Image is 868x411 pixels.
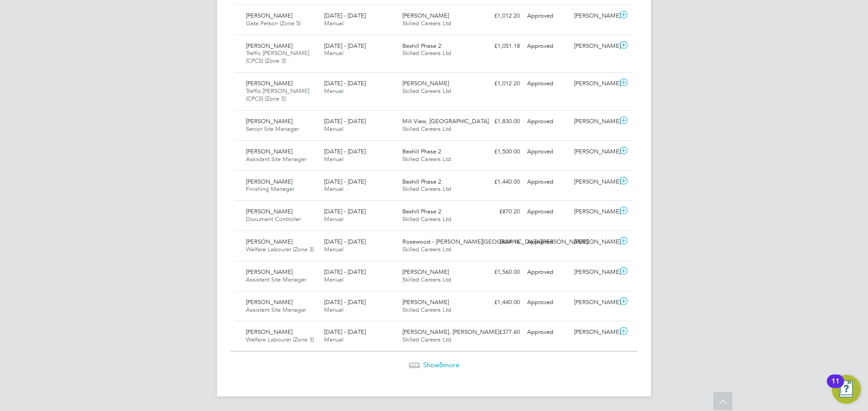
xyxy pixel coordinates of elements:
span: [DATE] - [DATE] [324,12,366,19]
span: Skilled Careers Ltd [402,125,451,133]
span: [DATE] - [DATE] [324,268,366,276]
span: Rosewood - [PERSON_NAME][GEOGRAPHIC_DATA][PERSON_NAME]… [402,238,594,245]
span: [DATE] - [DATE] [324,238,366,245]
div: Approved [524,76,571,91]
span: Bexhill Phase 2 [402,178,441,185]
span: [PERSON_NAME], [PERSON_NAME] [402,328,499,336]
span: Bexhill Phase 2 [402,42,441,50]
span: Document Controller [246,215,301,223]
div: [PERSON_NAME] [571,265,618,280]
div: £870.20 [476,204,524,219]
span: Traffic [PERSON_NAME] (CPCS) (Zone 5) [246,87,309,102]
span: [PERSON_NAME] [246,12,292,19]
span: Manual [324,276,344,283]
span: [PERSON_NAME] [246,148,292,155]
div: Approved [524,204,571,219]
span: Skilled Careers Ltd [402,336,451,343]
span: [DATE] - [DATE] [324,79,366,87]
span: Welfare Labourer (Zone 3) [246,245,314,253]
div: Approved [524,144,571,159]
span: [PERSON_NAME] [246,328,292,336]
span: [PERSON_NAME] [402,12,449,19]
span: Manual [324,185,344,193]
span: [DATE] - [DATE] [324,178,366,185]
div: Approved [524,175,571,189]
span: Manual [324,215,344,223]
span: [PERSON_NAME] [402,298,449,306]
span: Manual [324,125,344,133]
div: Approved [524,325,571,340]
div: £1,440.00 [476,175,524,189]
div: £1,012.20 [476,76,524,91]
span: [PERSON_NAME] [246,238,292,245]
span: Skilled Careers Ltd [402,245,451,253]
span: Skilled Careers Ltd [402,276,451,283]
div: [PERSON_NAME] [571,114,618,129]
div: Approved [524,235,571,249]
span: [PERSON_NAME] [246,298,292,306]
span: [PERSON_NAME] [246,79,292,87]
span: [PERSON_NAME] [246,178,292,185]
span: [PERSON_NAME] [246,117,292,125]
button: Open Resource Center, 11 new notifications [832,375,861,404]
span: Manual [324,19,344,27]
span: Manual [324,155,344,163]
span: Manual [324,87,344,95]
div: £604.16 [476,235,524,249]
span: Skilled Careers Ltd [402,155,451,163]
div: Approved [524,9,571,23]
div: £1,830.00 [476,114,524,129]
span: Gate Person (Zone 5) [246,19,301,27]
div: Approved [524,265,571,280]
div: Approved [524,39,571,54]
span: [DATE] - [DATE] [324,148,366,155]
div: £1,440.00 [476,295,524,310]
span: Finishing Manager [246,185,294,193]
span: [DATE] - [DATE] [324,117,366,125]
span: [DATE] - [DATE] [324,328,366,336]
span: Manual [324,336,344,343]
span: Traffic [PERSON_NAME] (CPCS) (Zone 3) [246,49,309,65]
div: £377.60 [476,325,524,340]
span: Skilled Careers Ltd [402,49,451,57]
div: [PERSON_NAME] [571,204,618,219]
div: [PERSON_NAME] [571,144,618,159]
div: [PERSON_NAME] [571,235,618,249]
div: [PERSON_NAME] [571,76,618,91]
span: [DATE] - [DATE] [324,208,366,215]
div: [PERSON_NAME] [571,39,618,54]
span: Skilled Careers Ltd [402,215,451,223]
div: £1,560.00 [476,265,524,280]
span: [PERSON_NAME] [246,268,292,276]
div: [PERSON_NAME] [571,325,618,340]
span: [PERSON_NAME] [246,42,292,50]
span: [PERSON_NAME] [402,79,449,87]
span: Skilled Careers Ltd [402,306,451,314]
div: £1,500.00 [476,144,524,159]
span: Skilled Careers Ltd [402,185,451,193]
div: Approved [524,114,571,129]
span: Show more [423,360,459,369]
div: £1,051.18 [476,39,524,54]
span: Manual [324,49,344,57]
div: £1,012.20 [476,9,524,23]
div: [PERSON_NAME] [571,295,618,310]
span: [DATE] - [DATE] [324,298,366,306]
span: [PERSON_NAME] [402,268,449,276]
span: Bexhill Phase 2 [402,148,441,155]
span: Skilled Careers Ltd [402,19,451,27]
div: [PERSON_NAME] [571,175,618,189]
span: Assistant Site Manager [246,276,306,283]
span: Manual [324,245,344,253]
span: Mill View, [GEOGRAPHIC_DATA] [402,117,489,125]
div: Approved [524,295,571,310]
span: Welfare Labourer (Zone 3) [246,336,314,343]
span: Assistant Site Manager [246,306,306,314]
div: [PERSON_NAME] [571,9,618,23]
span: Bexhill Phase 2 [402,208,441,215]
span: Senior Site Manager [246,125,299,133]
span: [PERSON_NAME] [246,208,292,215]
span: Skilled Careers Ltd [402,87,451,95]
span: 5 [439,360,443,369]
span: [DATE] - [DATE] [324,42,366,50]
